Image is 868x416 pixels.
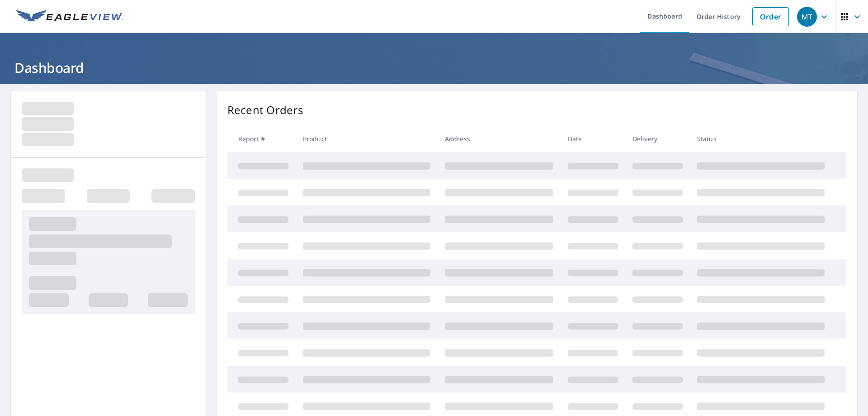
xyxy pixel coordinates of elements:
th: Date [561,125,625,152]
h1: Dashboard [11,58,857,77]
p: Recent Orders [227,102,303,118]
th: Status [690,125,832,152]
th: Product [296,125,438,152]
img: EV Logo [16,10,123,24]
a: Order [752,7,789,26]
th: Report # [227,125,296,152]
th: Delivery [625,125,690,152]
div: MT [797,7,817,27]
th: Address [438,125,561,152]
